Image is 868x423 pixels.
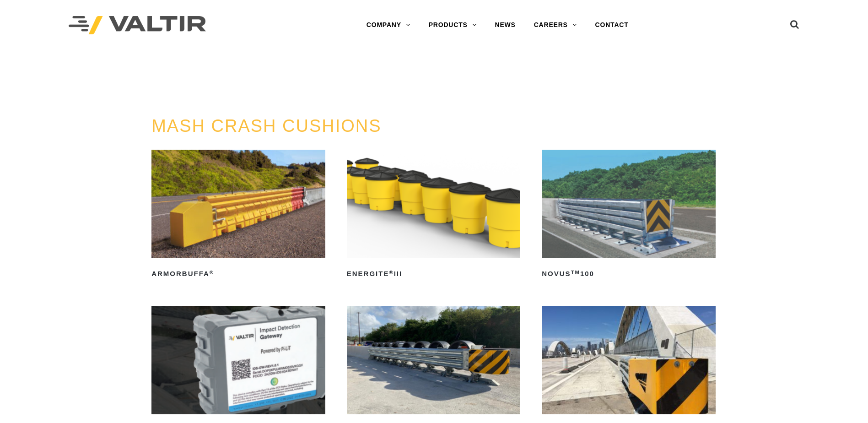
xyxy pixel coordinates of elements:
h2: NOVUS 100 [542,266,716,281]
h2: ENERGITE III [347,266,521,281]
a: COMPANY [357,16,420,34]
a: PRODUCTS [420,16,486,34]
h2: ArmorBuffa [151,266,325,281]
a: ENERGITE®III [347,150,521,281]
img: Valtir [69,16,206,35]
a: MASH CRASH CUSHIONS [151,116,382,136]
a: CAREERS [525,16,586,34]
a: CONTACT [586,16,638,34]
sup: TM [571,270,580,275]
sup: ® [389,270,394,275]
a: NOVUSTM100 [542,150,716,281]
sup: ® [210,270,214,275]
a: ArmorBuffa® [151,150,325,281]
a: NEWS [486,16,525,34]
